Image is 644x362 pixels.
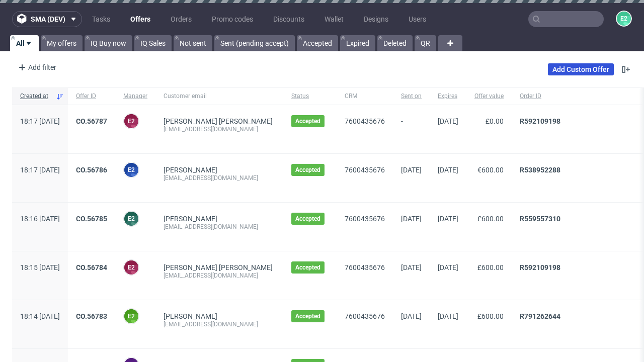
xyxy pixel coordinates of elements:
a: CO.56784 [76,263,107,271]
a: [PERSON_NAME] [164,215,217,223]
a: R791262644 [520,312,560,320]
span: [DATE] [438,312,458,320]
button: sma (dev) [12,11,82,27]
a: Sent (pending accept) [214,35,295,51]
span: [DATE] [401,215,422,223]
a: CO.56785 [76,215,107,223]
a: CO.56786 [76,166,107,174]
span: Accepted [295,312,320,320]
span: Accepted [295,263,320,271]
span: 18:17 [DATE] [20,117,60,125]
figcaption: e2 [124,260,138,275]
span: £600.00 [477,215,504,223]
span: €600.00 [477,166,504,174]
span: Accepted [295,117,320,125]
span: Status [291,92,329,101]
span: 18:14 [DATE] [20,312,60,320]
a: My offers [41,35,83,51]
span: Offer ID [76,92,107,101]
a: QR [415,35,436,51]
span: £0.00 [486,117,504,125]
figcaption: e2 [124,212,138,226]
a: 7600435676 [345,166,385,174]
figcaption: e2 [124,163,138,177]
a: CO.56787 [76,117,107,125]
figcaption: e2 [124,309,138,323]
a: R592109198 [520,117,560,125]
a: Not sent [174,35,212,51]
span: sma (dev) [31,16,65,23]
span: Created at [20,92,52,101]
span: £600.00 [477,312,504,320]
span: [DATE] [438,117,458,125]
a: All [10,35,39,51]
span: Expires [438,92,458,101]
span: [DATE] [401,166,422,174]
a: Promo codes [206,11,259,27]
a: [PERSON_NAME] [164,166,217,174]
span: Customer email [164,92,275,101]
span: [DATE] [401,312,422,320]
a: 7600435676 [345,263,385,271]
a: Add Custom Offer [548,63,614,75]
a: R559557310 [520,215,560,223]
a: Discounts [267,11,310,27]
a: Users [403,11,432,27]
a: Tasks [86,11,116,27]
a: CO.56783 [76,312,107,320]
div: [EMAIL_ADDRESS][DOMAIN_NAME] [164,223,275,231]
span: [DATE] [438,166,458,174]
a: Wallet [318,11,350,27]
a: 7600435676 [345,312,385,320]
span: Order ID [520,92,627,101]
span: Offer value [474,92,504,101]
a: IQ Buy now [85,35,132,51]
span: [DATE] [438,215,458,223]
a: Accepted [297,35,338,51]
a: Deleted [377,35,413,51]
a: Expired [340,35,375,51]
figcaption: e2 [124,114,138,128]
figcaption: e2 [617,12,631,26]
span: CRM [345,92,385,101]
span: [DATE] [438,263,458,271]
span: £600.00 [477,263,504,271]
span: 18:15 [DATE] [20,263,60,271]
div: [EMAIL_ADDRESS][DOMAIN_NAME] [164,174,275,182]
div: [EMAIL_ADDRESS][DOMAIN_NAME] [164,125,275,133]
span: 18:16 [DATE] [20,215,60,223]
span: 18:17 [DATE] [20,166,60,174]
a: 7600435676 [345,215,385,223]
span: Accepted [295,215,320,223]
span: - [401,117,422,141]
a: Orders [165,11,198,27]
a: 7600435676 [345,117,385,125]
span: Sent on [401,92,422,101]
span: [DATE] [401,263,422,271]
div: [EMAIL_ADDRESS][DOMAIN_NAME] [164,271,275,280]
a: Designs [358,11,394,27]
a: [PERSON_NAME] [164,312,217,320]
a: [PERSON_NAME] [PERSON_NAME] [164,263,273,271]
a: IQ Sales [134,35,172,51]
span: Accepted [295,166,320,174]
a: Offers [124,11,156,27]
a: R592109198 [520,263,560,271]
div: Add filter [14,59,58,75]
span: Manager [123,92,147,101]
a: [PERSON_NAME] [PERSON_NAME] [164,117,273,125]
a: R538952288 [520,166,560,174]
div: [EMAIL_ADDRESS][DOMAIN_NAME] [164,320,275,328]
